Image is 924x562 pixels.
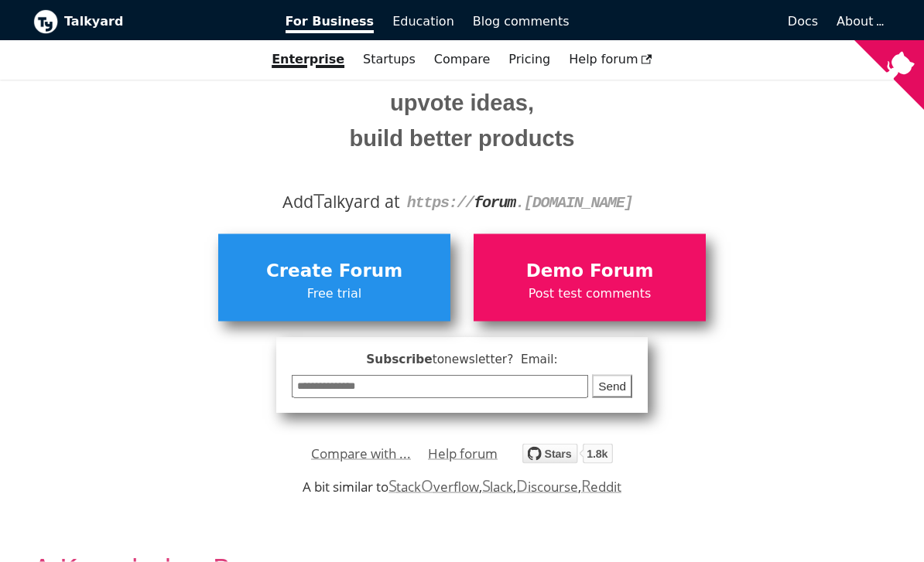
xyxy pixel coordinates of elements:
[313,186,324,214] span: T
[45,121,879,157] small: build better products
[473,14,570,29] span: Blog comments
[407,194,633,212] code: https:// . [DOMAIN_NAME]
[388,478,479,496] a: StackOverflow
[560,46,662,73] a: Help forum
[433,353,558,366] span: to newsletter ? Email:
[522,446,613,468] a: Star debiki/talkyard on GitHub
[481,257,698,286] span: Demo Forum
[788,14,818,29] span: Docs
[581,478,621,496] a: Reddit
[592,375,632,399] button: Send
[482,475,491,496] span: S
[481,284,698,304] span: Post test comments
[434,52,491,66] a: Compare
[292,350,632,370] span: Subscribe
[428,442,498,465] a: Help forum
[218,234,450,321] a: Create ForumFree trial
[579,9,828,35] a: Docs
[569,52,652,66] span: Help forum
[45,85,879,121] small: upvote ideas,
[837,14,881,29] a: About
[286,14,375,33] span: For Business
[33,9,264,34] a: Talkyard logoTalkyard
[482,478,513,496] a: Slack
[499,46,560,73] a: Pricing
[464,9,579,35] a: Blog comments
[354,46,425,73] a: Startups
[276,9,384,35] a: For Business
[262,46,354,73] a: Enterprise
[45,189,879,215] div: Add alkyard at
[388,475,397,496] span: S
[474,194,515,212] strong: forum
[33,9,58,34] img: Talkyard logo
[226,257,443,286] span: Create Forum
[311,442,411,465] a: Compare with ...
[581,475,591,496] span: R
[226,284,443,304] span: Free trial
[522,444,613,464] img: talkyard.svg
[516,475,528,496] span: D
[383,9,464,35] a: Education
[421,475,433,496] span: O
[516,478,577,496] a: Discourse
[392,14,454,29] span: Education
[474,234,706,321] a: Demo ForumPost test comments
[64,12,264,32] b: Talkyard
